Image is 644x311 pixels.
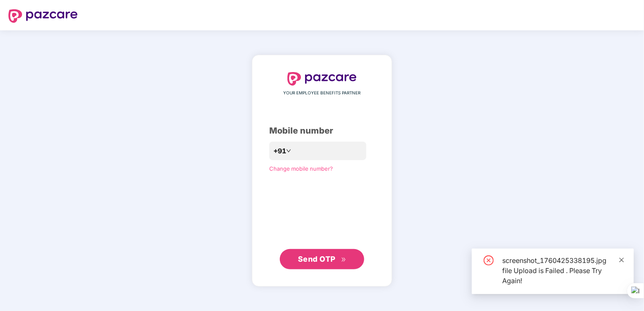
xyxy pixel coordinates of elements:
span: Send OTP [298,255,336,263]
span: close [619,257,625,263]
span: double-right [341,257,346,263]
span: YOUR EMPLOYEE BENEFITS PARTNER [284,90,361,97]
span: close-circle [484,255,494,265]
img: logo [287,72,357,86]
button: Send OTPdouble-right [280,249,364,269]
div: screenshot_1760425338195.jpg file Upload is Failed . Please Try Again! [502,255,624,286]
a: Change mobile number? [269,165,333,172]
span: down [286,148,291,153]
div: Mobile number [269,124,375,137]
span: +91 [273,146,286,156]
img: logo [8,9,78,23]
